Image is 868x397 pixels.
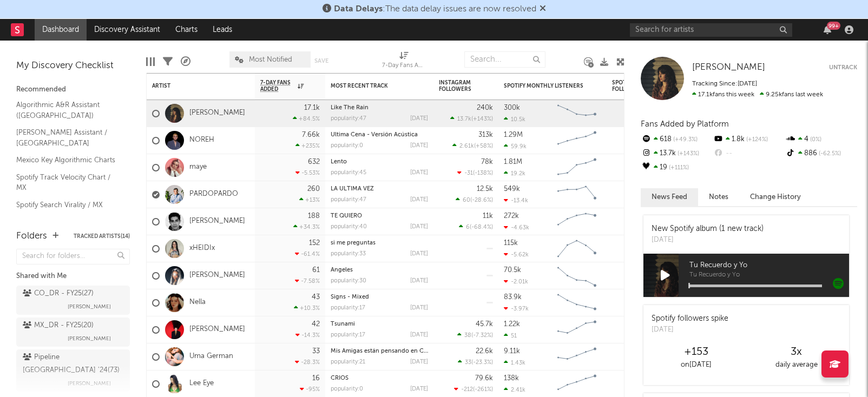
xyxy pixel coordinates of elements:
[829,62,857,73] button: Untrack
[331,267,428,273] div: Ángeles
[382,46,425,77] div: 7-Day Fans Added (7-Day Fans Added)
[641,133,713,147] div: 618
[689,259,849,272] span: Tu Recuerdo y Yo
[189,325,245,334] a: [PERSON_NAME]
[672,137,698,143] span: +49.3 %
[504,170,525,177] div: 19.2k
[504,386,525,393] div: 2.41k
[504,321,520,328] div: 1.22k
[410,143,428,149] div: [DATE]
[641,120,729,128] span: Fans Added by Platform
[410,251,428,257] div: [DATE]
[331,251,366,257] div: popularity: 33
[331,224,367,230] div: popularity: 40
[504,348,520,355] div: 9.11k
[16,154,119,166] a: Mexico Key Algorithmic Charts
[152,83,233,89] div: Artist
[410,116,428,122] div: [DATE]
[808,137,821,143] span: 0 %
[457,169,493,176] div: ( )
[260,80,295,92] span: 7-Day Fans Added
[23,319,94,332] div: MX_DR - FY25 ( 20 )
[331,83,412,89] div: Most Recent Track
[189,163,207,172] a: maye
[16,230,47,243] div: Folders
[504,158,522,166] div: 1.81M
[331,213,428,219] div: TE QUIERO
[331,348,441,354] a: Mis Amigas están pensando en Casarse
[331,132,418,138] a: Última Cena - Versión Acústica
[410,386,428,392] div: [DATE]
[504,305,529,312] div: -3.97k
[331,332,365,338] div: popularity: 17
[553,100,601,127] svg: Chart title
[189,379,214,388] a: Lee Eye
[334,5,536,14] span: : The data delay issues are now resolved
[331,105,428,111] div: Like The Rain
[476,321,493,328] div: 45.7k
[331,321,355,327] a: Tsunami
[249,56,292,63] span: Most Notified
[457,116,471,122] span: 13.7k
[302,131,320,138] div: 7.66k
[331,186,428,192] div: LA ULTIMA VEZ
[146,46,155,77] div: Edit Columns
[824,25,831,34] button: 99+
[504,240,518,247] div: 115k
[331,294,369,300] a: Signs - Mixed
[168,19,205,41] a: Charts
[457,332,493,339] div: ( )
[504,251,529,258] div: -5.62k
[439,80,477,92] div: Instagram Followers
[314,58,328,64] button: Save
[16,249,130,264] input: Search for folders...
[692,91,823,98] span: 9.25k fans last week
[461,387,473,393] span: -212
[189,352,233,361] a: Uma German
[504,224,529,231] div: -4.63k
[74,234,130,239] button: Tracked Artists(14)
[312,375,320,382] div: 16
[189,217,245,226] a: [PERSON_NAME]
[331,105,369,111] a: Like The Rain
[334,5,383,14] span: Data Delays
[331,386,363,392] div: popularity: 0
[553,262,601,289] svg: Chart title
[450,115,493,122] div: ( )
[331,143,363,149] div: popularity: 0
[746,346,846,359] div: 3 x
[553,316,601,343] svg: Chart title
[745,137,768,143] span: +124 %
[553,289,601,316] svg: Chart title
[331,348,428,354] div: Mis Amigas están pensando en Casarse
[304,104,320,111] div: 17.1k
[312,294,320,301] div: 43
[68,332,111,345] span: [PERSON_NAME]
[477,186,493,193] div: 12.5k
[331,186,374,192] a: LA ULTIMA VEZ
[504,213,519,220] div: 272k
[331,132,428,138] div: Última Cena - Versión Acústica
[692,63,765,72] span: [PERSON_NAME]
[478,131,493,138] div: 313k
[331,321,428,327] div: Tsunami
[331,267,353,273] a: Ángeles
[692,81,757,87] span: Tracking Since: [DATE]
[308,158,320,166] div: 632
[817,151,841,157] span: -62.5 %
[410,224,428,230] div: [DATE]
[652,313,728,325] div: Spotify followers spike
[295,359,320,366] div: -28.3 %
[472,197,491,203] span: -28.6 %
[473,360,491,366] span: -23.3 %
[475,170,491,176] span: -138 %
[553,235,601,262] svg: Chart title
[16,59,130,72] div: My Discovery Checklist
[410,359,428,365] div: [DATE]
[465,360,471,366] span: 33
[504,143,527,150] div: 59.9k
[463,197,470,203] span: 60
[473,116,491,122] span: +143 %
[181,46,190,77] div: A&R Pipeline
[300,386,320,393] div: -95 %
